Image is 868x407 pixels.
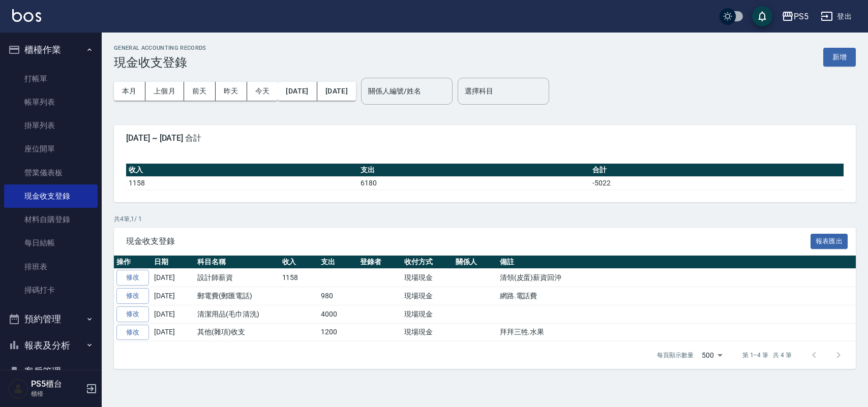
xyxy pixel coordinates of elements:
[152,323,195,341] td: [DATE]
[152,305,195,323] td: [DATE]
[318,287,357,305] td: 980
[216,82,247,101] button: 昨天
[195,323,280,341] td: 其他(雜項)收支
[4,161,98,184] a: 營業儀表板
[698,341,726,369] div: 500
[358,164,590,177] th: 支出
[497,323,856,341] td: 拜拜三牲.水果
[358,176,590,190] td: 6180
[742,351,792,360] p: 第 1–4 筆 共 4 筆
[114,55,206,70] h3: 現金收支登錄
[590,176,844,190] td: -5022
[817,7,856,26] button: 登出
[752,6,772,26] button: save
[402,287,453,305] td: 現場現金
[497,287,856,305] td: 網路.電話費
[4,184,98,208] a: 現金收支登錄
[497,269,856,287] td: 清領(皮蛋)薪資回沖
[4,278,98,302] a: 掃碼打卡
[4,67,98,90] a: 打帳單
[195,256,280,269] th: 科目名稱
[126,164,358,177] th: 收入
[823,52,856,61] a: 新增
[4,208,98,231] a: 材料自購登錄
[195,269,280,287] td: 設計師薪資
[126,236,811,246] span: 現金收支登錄
[4,255,98,278] a: 排班表
[31,389,83,398] p: 櫃檯
[145,82,184,101] button: 上個月
[114,82,145,101] button: 本月
[811,234,848,249] button: 報表匯出
[497,256,856,269] th: 備註
[657,351,694,360] p: 每頁顯示數量
[126,176,358,190] td: 1158
[280,269,319,287] td: 1158
[4,137,98,161] a: 座位開單
[114,256,152,269] th: 操作
[116,288,149,304] a: 修改
[195,287,280,305] td: 郵電費(郵匯電話)
[823,48,856,67] button: 新增
[318,256,357,269] th: 支出
[116,270,149,286] a: 修改
[402,269,453,287] td: 現場現金
[4,90,98,114] a: 帳單列表
[777,6,813,27] button: PS5
[4,306,98,332] button: 預約管理
[12,9,41,22] img: Logo
[116,306,149,322] a: 修改
[402,305,453,323] td: 現場現金
[357,256,402,269] th: 登錄者
[453,256,497,269] th: 關係人
[318,305,357,323] td: 4000
[116,325,149,340] a: 修改
[31,379,83,389] h5: PS5櫃台
[195,305,280,323] td: 清潔用品(毛巾清洗)
[126,133,844,143] span: [DATE] ~ [DATE] 合計
[278,82,317,101] button: [DATE]
[317,82,356,101] button: [DATE]
[794,10,809,23] div: PS5
[590,164,844,177] th: 合計
[280,256,319,269] th: 收入
[114,214,856,224] p: 共 4 筆, 1 / 1
[402,256,453,269] th: 收付方式
[4,332,98,359] button: 報表及分析
[402,323,453,341] td: 現場現金
[4,37,98,63] button: 櫃檯作業
[318,323,357,341] td: 1200
[152,287,195,305] td: [DATE]
[152,256,195,269] th: 日期
[8,379,28,399] img: Person
[4,114,98,137] a: 掛單列表
[4,231,98,255] a: 每日結帳
[152,269,195,287] td: [DATE]
[184,82,216,101] button: 前天
[4,358,98,385] button: 客戶管理
[811,236,848,245] a: 報表匯出
[114,45,206,51] h2: GENERAL ACCOUNTING RECORDS
[247,82,278,101] button: 今天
